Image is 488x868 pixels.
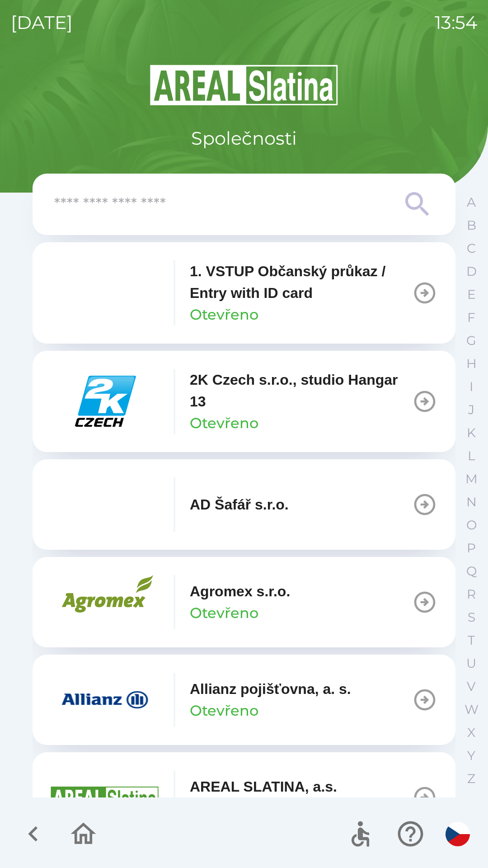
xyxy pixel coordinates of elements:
[460,583,483,606] button: R
[190,260,412,304] p: 1. VSTUP Občanský průkaz / Entry with ID card
[33,557,455,647] button: Agromex s.r.o.Otevřeno
[466,494,477,510] p: N
[467,287,476,302] p: E
[190,369,412,412] p: 2K Czech s.r.o., studio Hangar 13
[460,352,483,375] button: H
[460,191,483,214] button: A
[11,9,73,36] p: [DATE]
[446,822,470,846] img: cs flag
[460,283,483,306] button: E
[460,398,483,421] button: J
[190,700,258,722] p: Otevřeno
[190,494,289,515] p: AD Šafář s.r.o.
[466,656,476,671] p: U
[467,217,476,233] p: B
[33,459,455,550] button: AD Šafář s.r.o.
[460,237,483,260] button: C
[33,63,455,107] img: Logo
[460,652,483,675] button: U
[460,375,483,398] button: I
[460,421,483,444] button: K
[467,725,475,741] p: X
[51,374,159,429] img: 46855577-05aa-44e5-9e88-426d6f140dc0.png
[468,448,475,464] p: L
[33,242,455,344] button: 1. VSTUP Občanský průkaz / Entry with ID cardOtevřeno
[467,771,475,787] p: Z
[460,444,483,467] button: L
[460,744,483,767] button: Y
[467,241,476,256] p: C
[191,125,297,152] p: Společnosti
[460,214,483,237] button: B
[467,310,475,325] p: F
[190,602,258,624] p: Otevřeno
[466,264,477,279] p: D
[467,425,476,441] p: K
[460,606,483,629] button: S
[460,675,483,698] button: V
[468,632,475,648] p: T
[190,304,258,325] p: Otevřeno
[467,540,476,556] p: P
[460,467,483,491] button: M
[51,770,159,825] img: aad3f322-fb90-43a2-be23-5ead3ef36ce5.png
[467,194,476,210] p: A
[51,575,159,629] img: 33c739ec-f83b-42c3-a534-7980a31bd9ae.png
[33,351,455,452] button: 2K Czech s.r.o., studio Hangar 13Otevřeno
[466,517,477,533] p: O
[51,477,159,532] img: fe4c8044-c89c-4fb5-bacd-c2622eeca7e4.png
[460,306,483,329] button: F
[460,721,483,744] button: X
[460,537,483,560] button: P
[467,679,476,694] p: V
[467,586,476,602] p: R
[460,491,483,514] button: N
[467,748,475,764] p: Y
[465,702,479,717] p: W
[51,673,159,727] img: f3415073-8ef0-49a2-9816-fbbc8a42d535.png
[466,563,477,579] p: Q
[33,655,455,745] button: Allianz pojišťovna, a. s.Otevřeno
[190,412,258,434] p: Otevřeno
[465,471,478,487] p: M
[190,580,290,602] p: Agromex s.r.o.
[468,609,475,625] p: S
[469,379,473,395] p: I
[460,514,483,537] button: O
[460,767,483,790] button: Z
[460,560,483,583] button: Q
[190,678,351,700] p: Allianz pojišťovna, a. s.
[460,698,483,721] button: W
[190,776,337,797] p: AREAL SLATINA, a.s.
[466,333,476,349] p: G
[460,260,483,283] button: D
[460,629,483,652] button: T
[460,329,483,352] button: G
[33,752,455,843] button: AREAL SLATINA, a.s.Otevřeno
[435,9,477,36] p: 13:54
[51,266,159,320] img: 79c93659-7a2c-460d-85f3-2630f0b529cc.png
[466,356,477,372] p: H
[468,402,474,418] p: J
